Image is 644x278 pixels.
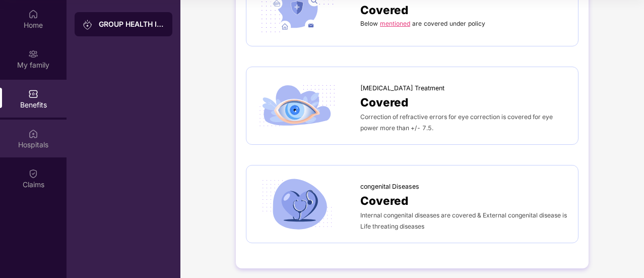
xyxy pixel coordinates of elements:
[468,20,485,27] span: policy
[28,89,38,99] img: svg+xml;base64,PHN2ZyBpZD0iQmVuZWZpdHMiIHhtbG5zPSJodHRwOi8vd3d3LnczLm9yZy8yMDAwL3N2ZyIgd2lkdGg9Ij...
[256,77,338,134] img: icon
[360,1,408,19] span: Covered
[256,176,338,233] img: icon
[28,49,38,59] img: svg+xml;base64,PHN2ZyB3aWR0aD0iMjAiIGhlaWdodD0iMjAiIHZpZXdCb3g9IjAgMCAyMCAyMCIgZmlsbD0ibm9uZSIgeG...
[28,9,38,19] img: svg+xml;base64,PHN2ZyBpZD0iSG9tZSIgeG1sbnM9Imh0dHA6Ly93d3cudzMub3JnLzIwMDAvc3ZnIiB3aWR0aD0iMjAiIG...
[449,20,466,27] span: under
[360,93,408,111] span: Covered
[380,20,410,27] a: mentioned
[360,20,378,27] span: Below
[99,19,164,29] div: GROUP HEALTH INSURANCE
[83,20,93,30] img: svg+xml;base64,PHN2ZyB3aWR0aD0iMjAiIGhlaWdodD0iMjAiIHZpZXdCb3g9IjAgMCAyMCAyMCIgZmlsbD0ibm9uZSIgeG...
[360,113,553,132] span: Correction of refractive errors for eye correction is covered for eye power more than +/- 7.5.
[412,20,422,27] span: are
[360,83,444,93] span: [MEDICAL_DATA] Treatment
[360,192,408,209] span: Covered
[360,211,567,230] span: Internal congenital diseases are covered & External congenital disease is Life threating diseases
[424,20,447,27] span: covered
[28,129,38,139] img: svg+xml;base64,PHN2ZyBpZD0iSG9zcGl0YWxzIiB4bWxucz0iaHR0cDovL3d3dy53My5vcmcvMjAwMC9zdmciIHdpZHRoPS...
[360,182,419,192] span: congenital Diseases
[28,169,38,179] img: svg+xml;base64,PHN2ZyBpZD0iQ2xhaW0iIHhtbG5zPSJodHRwOi8vd3d3LnczLm9yZy8yMDAwL3N2ZyIgd2lkdGg9IjIwIi...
